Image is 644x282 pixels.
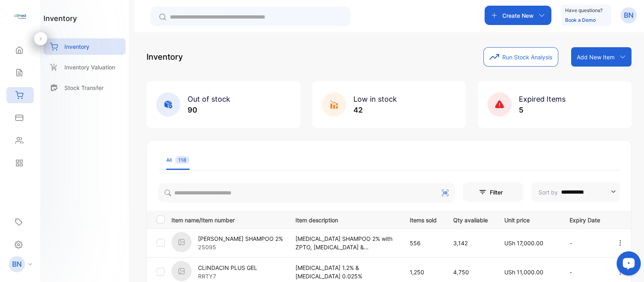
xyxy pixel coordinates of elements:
[14,10,26,23] img: logo
[570,214,600,224] p: Expiry Date
[188,95,230,103] span: Out of stock
[295,214,393,224] p: Item description
[295,234,393,251] p: [MEDICAL_DATA] SHAMPOO 2% with ZPTO, [MEDICAL_DATA] & CONDITIONER 120ml
[519,95,566,103] span: Expired Items
[504,269,543,276] span: USh 11,000.00
[175,156,190,164] span: 118
[624,10,634,21] p: BN
[43,13,77,24] h1: inventory
[519,104,566,115] p: 5
[171,232,192,252] img: item
[64,42,89,51] p: Inventory
[504,214,553,224] p: Unit price
[295,263,393,280] p: [MEDICAL_DATA] 1.2% & [MEDICAL_DATA] 0.025%
[188,104,230,115] p: 90
[410,214,437,224] p: Items sold
[64,84,103,92] p: Stock Transfer
[565,6,603,15] p: Have questions?
[621,6,637,25] button: BN
[483,47,558,67] button: Run Stock Analysis
[198,263,257,272] p: CLINDACIN PLUS GEL
[565,17,596,23] a: Book a Demo
[410,268,437,276] p: 1,250
[502,11,534,20] p: Create New
[12,259,22,269] p: BN
[570,268,600,276] p: -
[485,6,551,25] button: Create New
[504,240,543,246] span: USh 17,000.00
[453,239,488,247] p: 3,142
[570,239,600,247] p: -
[198,234,283,243] p: [PERSON_NAME] SHAMPOO 2%
[64,63,115,71] p: Inventory Valuation
[453,214,488,224] p: Qty available
[147,51,183,63] p: Inventory
[43,59,126,75] a: Inventory Valuation
[198,243,283,251] p: 25095
[43,79,126,96] a: Stock Transfer
[171,214,285,224] p: Item name/Item number
[410,239,437,247] p: 556
[353,104,397,115] p: 42
[43,38,126,55] a: Inventory
[453,268,488,276] p: 4,750
[531,182,620,202] button: Sort by
[610,248,644,282] iframe: LiveChat chat widget
[198,272,257,280] p: RRTY7
[353,95,397,103] span: Low in stock
[539,188,558,196] p: Sort by
[166,157,190,164] div: All
[171,261,192,281] img: item
[577,53,615,61] p: Add New Item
